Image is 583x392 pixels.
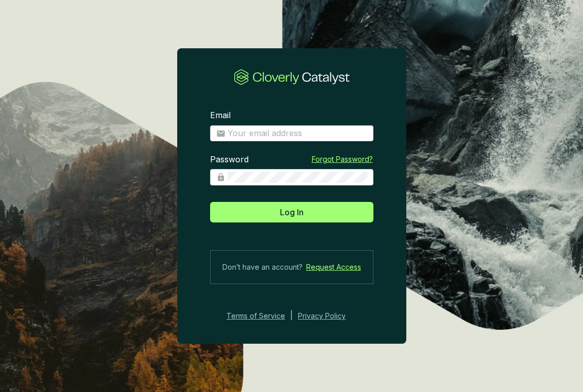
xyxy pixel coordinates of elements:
a: Privacy Policy [298,310,360,322]
button: Log In [210,202,373,222]
span: Log In [280,206,304,218]
label: Password [210,154,249,165]
input: Password [228,172,367,183]
div: | [290,310,293,322]
a: Request Access [306,261,361,273]
input: Email [228,128,367,139]
span: Don’t have an account? [222,261,303,273]
label: Email [210,110,231,121]
a: Terms of Service [223,310,285,322]
a: Forgot Password? [312,154,373,164]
